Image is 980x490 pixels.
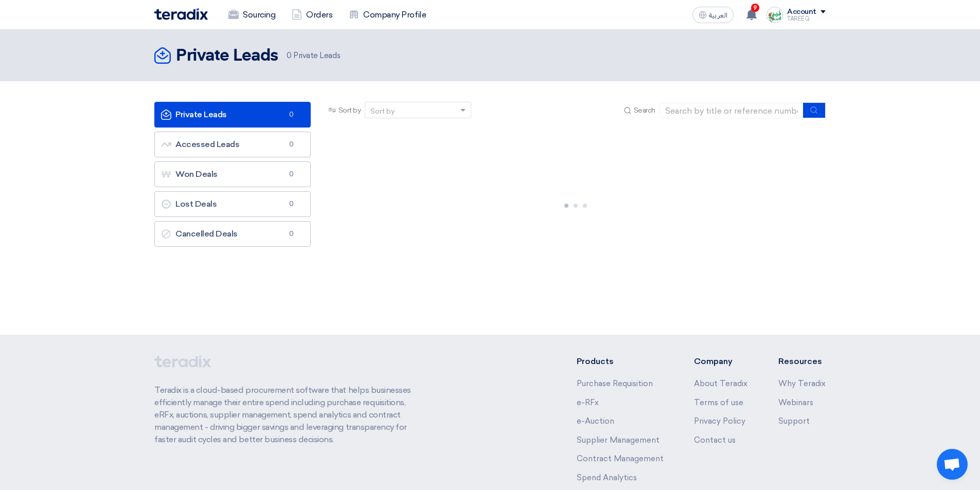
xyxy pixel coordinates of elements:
a: Accessed Leads0 [154,132,311,157]
a: Support [778,416,810,426]
a: Purchase Requisition [577,379,653,388]
span: 0 [286,199,298,209]
span: 0 [286,139,298,150]
a: Sourcing [220,4,283,26]
a: e-RFx [577,398,599,407]
h2: Private Leads [176,46,278,66]
span: 0 [286,169,298,179]
a: Why Teradix [778,379,826,388]
span: 9 [751,4,759,12]
span: العربية [709,12,727,19]
span: Sort by [338,105,361,116]
a: Terms of use [694,398,743,407]
div: Account [787,8,816,16]
span: Search [634,105,655,116]
li: Company [694,355,747,368]
a: Orders [283,4,341,26]
a: About Teradix [694,379,747,388]
a: Contact us [694,435,736,445]
p: Teradix is a cloud-based procurement software that helps businesses efficiently manage their enti... [154,384,423,446]
a: Contract Management [577,454,664,463]
a: Spend Analytics [577,473,637,482]
span: Private Leads [287,50,340,62]
span: 0 [286,110,298,120]
button: العربية [692,7,734,23]
div: TAREEQ [787,16,826,22]
a: Supplier Management [577,435,660,445]
li: Products [577,355,664,368]
span: 0 [286,229,298,239]
li: Resources [778,355,826,368]
a: Private Leads0 [154,102,311,128]
a: Lost Deals0 [154,191,311,217]
div: Sort by [370,106,395,117]
input: Search by title or reference number [660,103,804,118]
img: Teradix logo [154,8,208,20]
a: Cancelled Deals0 [154,221,311,247]
a: e-Auction [577,416,614,426]
a: Webinars [778,398,813,407]
a: Privacy Policy [694,416,745,426]
img: Screenshot___1727703618088.png [767,7,783,23]
div: Open chat [937,449,968,480]
span: 0 [287,51,292,60]
a: Won Deals0 [154,161,311,187]
a: Company Profile [341,4,434,26]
